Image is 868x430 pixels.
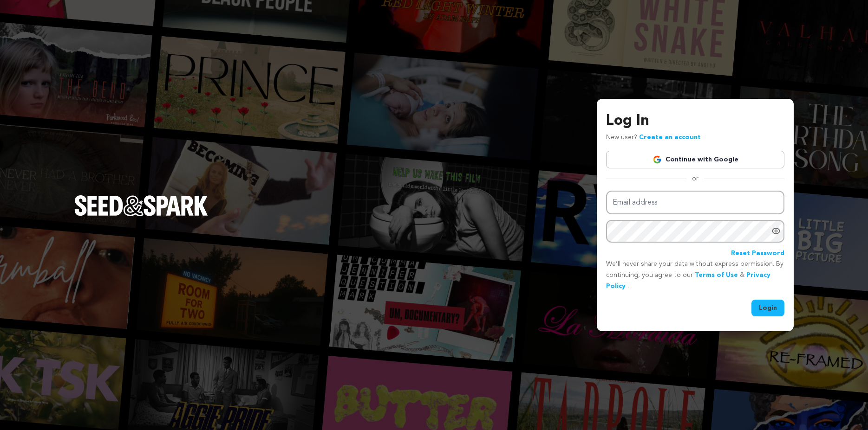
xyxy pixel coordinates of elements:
p: New user? [606,132,701,143]
button: Login [751,300,784,316]
a: Terms of Use [695,272,738,278]
span: or [686,174,704,183]
a: Create an account [639,134,701,141]
a: Privacy Policy [606,272,770,289]
img: Google logo [653,155,662,164]
p: We’ll never share your data without express permission. By continuing, you agree to our & . [606,259,784,292]
a: Seed&Spark Homepage [74,195,208,234]
a: Reset Password [731,248,784,259]
a: Show password as plain text. Warning: this will display your password on the screen. [771,226,781,236]
h3: Log In [606,110,784,132]
img: Seed&Spark Logo [74,195,208,216]
a: Continue with Google [606,151,784,168]
input: Email address [606,191,784,214]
